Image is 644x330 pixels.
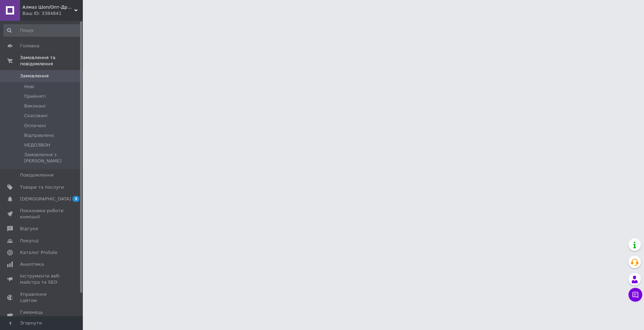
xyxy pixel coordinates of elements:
span: Головна [20,43,39,49]
span: Відправлено [24,132,54,139]
span: Алмаз Шоп/Опт-Дропшипінг- Роздріб [22,4,74,10]
span: Замовлення з [PERSON_NAME] [24,152,81,164]
span: Каталог ProSale [20,249,57,256]
span: 3 [72,196,79,202]
span: Повідомлення [20,172,53,178]
span: НЕДОЗВОН [24,142,50,148]
span: Прийняті [24,93,46,100]
span: Замовлення [20,73,49,79]
input: Пошук [3,24,81,37]
span: Скасовані [24,113,48,119]
span: [DEMOGRAPHIC_DATA] [20,196,71,202]
span: Замовлення та повідомлення [20,55,83,67]
span: Покупці [20,238,39,244]
span: Товари та послуги [20,184,64,190]
div: Ваш ID: 3384841 [22,10,83,17]
span: Аналітика [20,261,44,267]
span: Відгуки [20,226,38,232]
button: Чат з покупцем [628,288,642,302]
span: Гаманець компанії [20,309,64,322]
span: Виконані [24,103,46,109]
span: Інструменти веб-майстра та SEO [20,273,64,285]
span: Оплачені [24,123,46,129]
span: Нові [24,84,34,90]
span: Управління сайтом [20,291,64,304]
span: Показники роботи компанії [20,208,64,220]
